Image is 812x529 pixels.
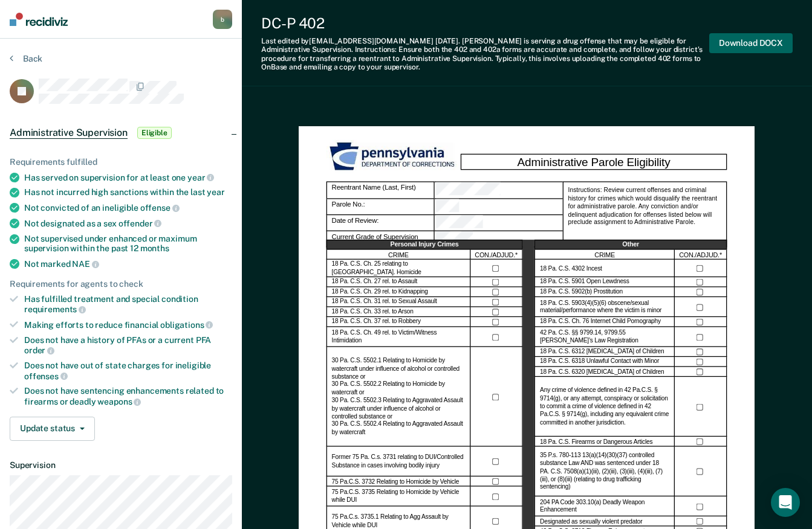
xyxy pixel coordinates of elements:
label: 30 Pa. C.S. 5502.1 Relating to Homicide by watercraft under influence of alcohol or controlled su... [332,357,466,437]
div: Has fulfilled treatment and special condition [24,294,232,315]
label: 42 Pa. C.S. §§ 9799.14, 9799.55 [PERSON_NAME]’s Law Registration [540,329,669,345]
div: Requirements fulfilled [10,157,232,167]
span: year [207,187,224,197]
label: 18 Pa. C.S. Firearms or Dangerous Articles [540,438,652,446]
button: b [213,10,232,29]
div: Date of Review: [435,216,563,232]
div: Reentrant Name (Last, First) [435,182,563,199]
label: 18 Pa. C.S. 5901 Open Lewdness [540,278,629,286]
div: CON./ADJUD.* [471,250,523,260]
div: Last edited by [EMAIL_ADDRESS][DOMAIN_NAME] . [PERSON_NAME] is serving a drug offense that may be... [261,37,709,72]
label: 204 PA Code 303.10(a) Deadly Weapon Enhancement [540,499,669,515]
div: Making efforts to reduce financial [24,319,232,330]
label: 18 Pa. C.S. Ch. 49 rel. to Victim/Witness Intimidation [332,329,466,345]
label: 18 Pa. C.S. Ch. 27 rel. to Assault [332,278,418,286]
div: DC-P 402 [261,14,709,32]
div: CRIME [535,250,675,260]
div: Not convicted of an ineligible [24,202,232,213]
div: Has served on supervision for at least one [24,172,232,183]
img: PDOC Logo [326,140,461,174]
label: 18 Pa. C.S. 6320 [MEDICAL_DATA] of Children [540,368,664,376]
button: Download DOCX [709,33,793,53]
div: Instructions: Review current offenses and criminal history for crimes which would disqualify the ... [563,182,727,248]
div: Not designated as a sex [24,218,232,229]
span: obligations [160,320,213,330]
div: Open Intercom Messenger [771,488,800,517]
span: weapons [97,397,141,406]
span: offender [119,219,162,228]
div: Has not incurred high sanctions within the last [24,187,232,197]
label: Any crime of violence defined in 42 Pa.C.S. § 9714(g), or any attempt, conspiracy or solicitation... [540,387,669,427]
div: Does not have a history of PFAs or a current PFA order [24,335,232,356]
span: offenses [24,371,68,381]
label: 18 Pa. C.S. Ch. 29 rel. to Kidnapping [332,289,428,297]
div: Does not have sentencing enhancements related to firearms or deadly [24,386,232,406]
button: Back [10,53,42,64]
label: 18 Pa. C.S. Ch. 37 rel. to Robbery [332,318,421,326]
label: 18 Pa. C.S. Ch. 25 relating to [GEOGRAPHIC_DATA]. Homicide [332,261,466,277]
span: requirements [24,304,86,314]
span: NAE [72,259,99,269]
label: 75 Pa.C.S. 3735 Relating to Homicide by Vehicle while DUI [332,489,466,505]
label: 18 Pa. C.S. 5902(b) Prostitution [540,289,623,297]
label: Former 75 Pa. C.s. 3731 relating to DUI/Controlled Substance in cases involving bodily injury [332,454,466,470]
label: 18 Pa. C.S. Ch. 76 Internet Child Pornography [540,318,661,326]
div: Does not have out of state charges for ineligible [24,361,232,381]
label: 18 Pa. C.S. 4302 Incest [540,265,602,273]
label: 35 P.s. 780-113 13(a)(14)(30)(37) controlled substance Law AND was sentenced under 18 PA. C.S. 75... [540,452,669,492]
div: Not supervised under enhanced or maximum supervision within the past 12 [24,234,232,254]
button: Update status [10,417,95,441]
span: year [187,173,214,182]
div: Date of Review: [326,216,435,232]
span: offense [140,203,180,213]
div: CRIME [326,250,471,260]
div: Not marked [24,258,232,269]
div: Administrative Parole Eligibility [461,154,727,170]
span: Administrative Supervision [10,127,128,139]
div: Parole No.: [435,199,563,215]
div: Current Grade of Supervision [326,232,435,248]
span: Eligible [137,127,172,139]
dt: Supervision [10,460,232,470]
label: 18 Pa. C.S. Ch. 31 rel. to Sexual Assault [332,298,437,306]
span: [DATE] [435,37,458,45]
label: 75 Pa.C.S. 3732 Relating to Homicide by Vehicle [332,478,460,486]
label: 18 Pa. C.S. 5903(4)(5)(6) obscene/sexual material/performance where the victim is minor [540,300,669,315]
label: 18 Pa. C.S. 6318 Unlawful Contact with Minor [540,358,659,366]
label: Designated as sexually violent predator [540,518,642,525]
div: Parole No.: [326,199,435,215]
div: Reentrant Name (Last, First) [326,182,435,199]
div: CON./ADJUD.* [675,250,727,260]
div: Personal Injury Crimes [326,240,523,251]
div: Current Grade of Supervision [435,232,563,248]
span: months [140,243,169,253]
label: 18 Pa. C.S. 6312 [MEDICAL_DATA] of Children [540,348,664,356]
div: Other [535,240,727,251]
img: Recidiviz [10,13,68,26]
div: Requirements for agents to check [10,279,232,289]
label: 18 Pa. C.S. Ch. 33 rel. to Arson [332,309,414,316]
